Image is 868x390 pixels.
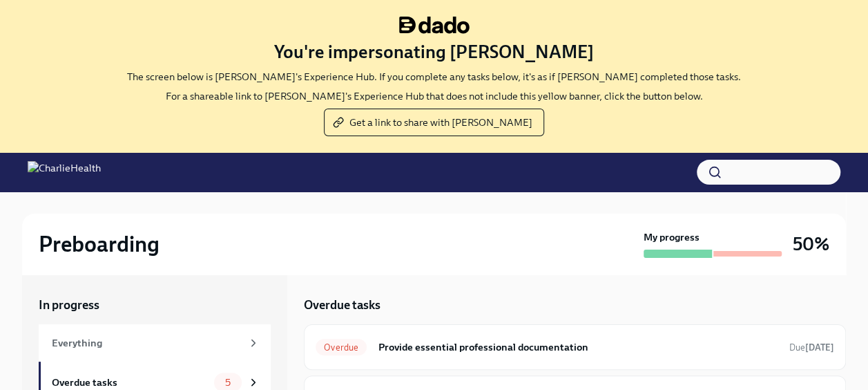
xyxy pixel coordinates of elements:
[316,342,367,353] span: Overdue
[789,342,834,353] span: Due
[39,324,271,362] a: Everything
[52,375,209,390] div: Overdue tasks
[644,230,700,244] strong: My progress
[399,17,470,34] img: dado
[316,336,834,358] a: OverdueProvide essential professional documentationDue[DATE]
[793,232,829,257] h3: 50%
[378,340,778,355] h6: Provide essential professional documentation
[789,341,834,354] span: October 6th, 2025 09:00
[28,161,101,183] img: CharlieHealth
[304,297,380,313] h5: Overdue tasks
[805,342,834,353] strong: [DATE]
[127,70,741,84] p: The screen below is [PERSON_NAME]'s Experience Hub. If you complete any tasks below, it's as if [...
[324,109,544,136] button: Get a link to share with [PERSON_NAME]
[217,378,239,388] span: 5
[274,39,594,64] h3: You're impersonating [PERSON_NAME]
[166,89,703,103] p: For a shareable link to [PERSON_NAME]'s Experience Hub that does not include this yellow banner, ...
[39,297,271,313] a: In progress
[52,335,242,351] div: Everything
[39,230,160,258] h2: Preboarding
[336,115,532,129] span: Get a link to share with [PERSON_NAME]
